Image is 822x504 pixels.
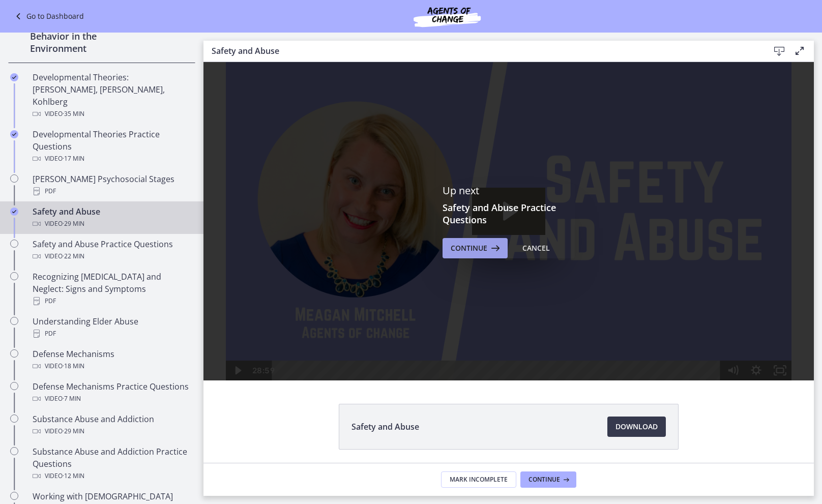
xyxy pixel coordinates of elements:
[607,417,666,437] a: Download
[63,393,81,405] span: · 7 min
[77,299,512,318] div: Playbar
[443,184,575,197] p: Up next
[63,425,84,437] span: · 29 min
[386,4,508,28] img: Agents of Change Social Work Test Prep
[63,360,84,372] span: · 18 min
[33,238,191,262] div: Safety and Abuse Practice Questions
[522,242,550,254] div: Cancel
[63,250,84,262] span: · 22 min
[33,128,191,165] div: Developmental Theories Practice Questions
[450,476,508,484] span: Mark Incomplete
[33,360,191,372] div: Video
[33,315,191,340] div: Understanding Elder Abuse
[514,238,558,258] button: Cancel
[12,10,84,22] a: Go to Dashboard
[63,153,84,165] span: · 17 min
[351,421,419,433] span: Safety and Abuse
[33,470,191,482] div: Video
[451,242,487,254] span: Continue
[33,380,191,405] div: Defense Mechanisms Practice Questions
[33,250,191,262] div: Video
[615,421,658,433] span: Download
[33,328,191,340] div: PDF
[33,205,191,230] div: Safety and Abuse
[33,348,191,372] div: Defense Mechanisms
[33,153,191,165] div: Video
[33,295,191,307] div: PDF
[33,185,191,197] div: PDF
[63,108,84,120] span: · 35 min
[565,299,588,318] button: Fullscreen
[33,71,191,120] div: Developmental Theories: [PERSON_NAME], [PERSON_NAME], Kohlberg
[10,207,18,216] i: Completed
[33,218,191,230] div: Video
[33,393,191,405] div: Video
[63,470,84,482] span: · 12 min
[33,271,191,307] div: Recognizing [MEDICAL_DATA] and Neglect: Signs and Symptoms
[517,299,541,318] button: Mute
[22,299,46,318] button: Play Video
[212,45,753,57] h3: Safety and Abuse
[33,446,191,482] div: Substance Abuse and Addiction Practice Questions
[541,299,565,318] button: Show settings menu
[443,238,508,258] button: Continue
[529,476,560,484] span: Continue
[33,413,191,437] div: Substance Abuse and Addiction
[520,471,576,488] button: Continue
[33,425,191,437] div: Video
[33,173,191,197] div: [PERSON_NAME] Psychosocial Stages
[269,126,342,173] button: Play Video: ctrt98fh120s72qirkmg.mp4
[63,218,84,230] span: · 29 min
[443,201,575,226] h3: Safety and Abuse Practice Questions
[10,73,18,81] i: Completed
[33,108,191,120] div: Video
[10,130,18,138] i: Completed
[441,471,516,488] button: Mark Incomplete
